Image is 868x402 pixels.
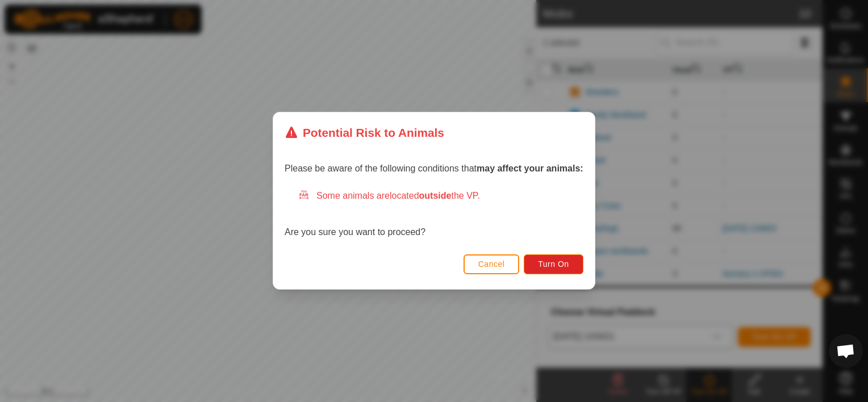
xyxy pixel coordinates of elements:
div: Open chat [829,334,863,368]
strong: may affect your animals: [477,164,583,174]
div: Are you sure you want to proceed? [285,190,583,240]
button: Cancel [464,254,520,274]
button: Turn On [524,254,583,274]
div: Potential Risk to Animals [285,124,444,141]
strong: outside [419,191,452,201]
span: Cancel [478,260,505,269]
span: Please be aware of the following conditions that [285,164,583,174]
span: located the VP. [390,191,480,201]
span: Turn On [539,260,569,269]
div: Some animals are [298,190,583,203]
